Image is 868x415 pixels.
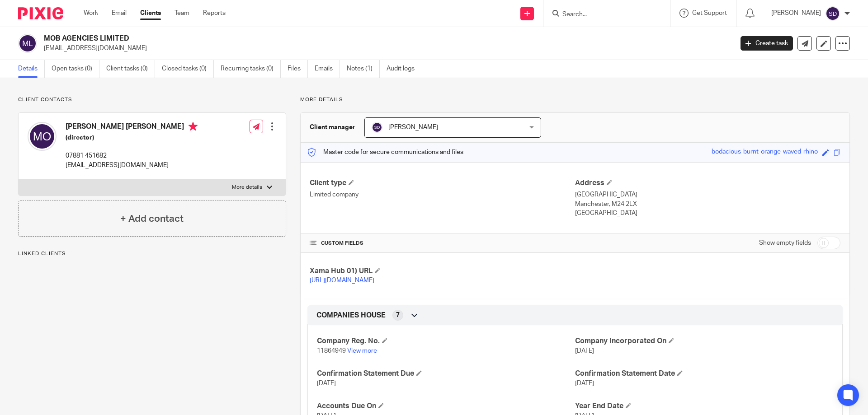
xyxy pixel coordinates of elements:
p: [EMAIL_ADDRESS][DOMAIN_NAME] [66,161,198,170]
a: Clients [140,9,161,18]
a: Create task [741,36,793,51]
p: Linked clients [18,250,286,257]
p: [GEOGRAPHIC_DATA] [575,209,840,218]
h4: Confirmation Statement Due [317,369,575,378]
span: [PERSON_NAME] [388,124,438,131]
a: Recurring tasks (0) [221,60,281,78]
label: Show empty fields [759,238,811,247]
span: COMPANIES HOUSE [316,311,386,320]
h4: Accounts Due On [317,401,575,411]
p: Client contacts [18,96,286,103]
p: 07881 451682 [66,151,198,160]
span: [DATE] [575,348,594,354]
a: Files [288,60,308,78]
h4: Client type [310,178,575,188]
h4: Confirmation Statement Date [575,369,833,378]
a: Open tasks (0) [52,60,99,78]
p: [EMAIL_ADDRESS][DOMAIN_NAME] [44,44,727,53]
p: More details [300,96,850,103]
a: Team [175,9,189,18]
img: svg%3E [18,34,37,53]
div: bodacious-burnt-orange-waved-rhino [712,147,818,158]
h4: Xama Hub 01) URL [310,266,575,276]
h5: (director) [66,133,198,142]
img: svg%3E [826,6,840,21]
a: Audit logs [387,60,421,78]
a: Details [18,60,45,78]
a: Notes (1) [347,60,380,78]
img: svg%3E [28,122,57,151]
p: More details [232,184,262,191]
input: Search [561,11,643,19]
h3: Client manager [310,123,355,132]
p: Manchester, M24 2LX [575,200,840,209]
a: Email [112,9,127,18]
i: Primary [189,122,198,131]
a: Reports [203,9,226,18]
span: [DATE] [575,380,594,387]
h2: MOB AGENCIES LIMITED [44,34,590,43]
a: Closed tasks (0) [162,60,214,78]
span: [DATE] [317,380,336,387]
a: Client tasks (0) [106,60,155,78]
p: [GEOGRAPHIC_DATA] [575,190,840,199]
span: 11864949 [317,348,346,354]
p: Master code for secure communications and files [307,148,463,157]
a: Work [84,9,98,18]
span: 7 [396,311,400,320]
p: Limited company [310,190,575,199]
a: Emails [315,60,340,78]
h4: [PERSON_NAME] [PERSON_NAME] [66,122,198,133]
h4: Company Reg. No. [317,336,575,346]
img: Pixie [18,7,63,19]
img: svg%3E [372,122,382,133]
a: [URL][DOMAIN_NAME] [310,277,374,284]
h4: Company Incorporated On [575,336,833,346]
h4: Address [575,178,840,188]
h4: CUSTOM FIELDS [310,240,575,247]
h4: + Add contact [120,212,184,226]
h4: Year End Date [575,401,833,411]
a: View more [347,348,377,354]
span: Get Support [692,10,727,16]
p: [PERSON_NAME] [771,9,821,18]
